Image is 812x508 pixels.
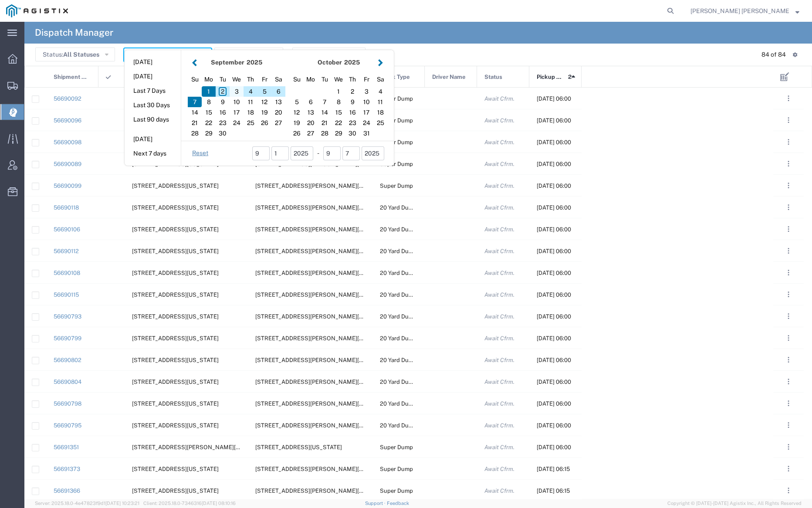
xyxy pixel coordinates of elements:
[244,97,257,107] div: 11
[132,313,219,320] span: 4801 Oakport St, Oakland, California, 94601, United States
[255,466,389,472] span: 1601 Dixon Landing Rd, Milpitas, California, 95035, United States
[484,291,514,298] span: Await Cfrm.
[202,501,236,506] span: [DATE] 08:10:16
[537,466,570,472] span: 09/03/2025, 06:15
[230,86,244,97] div: 3
[54,466,80,472] a: 56691373
[380,400,433,407] span: 20 Yard Dump Truck
[537,183,571,189] span: 09/03/2025, 06:00
[230,118,244,128] div: 24
[244,86,257,97] div: 4
[484,400,514,407] span: Await Cfrm.
[782,310,795,322] button: ...
[54,444,79,450] a: 56691351
[344,59,360,66] span: 2025
[380,139,413,146] span: Super Dump
[782,223,795,235] button: ...
[255,226,389,233] span: 901 Bailey Rd, Pittsburg, California, 94565, United States
[788,464,789,474] span: . . .
[484,488,514,494] span: Await Cfrm.
[359,73,373,86] div: Friday
[788,376,789,387] span: . . .
[216,97,230,107] div: 9
[359,107,373,118] div: 17
[252,146,270,160] input: mm
[332,107,345,118] div: 15
[105,501,139,506] span: [DATE] 10:23:21
[484,117,514,124] span: Await Cfrm.
[373,107,387,118] div: 18
[63,51,99,58] span: All Statuses
[271,107,285,118] div: 20
[484,270,514,276] span: Await Cfrm.
[362,146,384,160] input: yyyy
[537,335,571,342] span: 09/03/2025, 06:00
[291,146,313,160] input: yyyy
[380,422,433,429] span: 20 Yard Dump Truck
[132,444,266,450] span: 480 Amador St Pier 92, San Francisco, California, 94124, United States
[230,107,244,118] div: 17
[380,466,413,472] span: Super Dump
[257,73,271,86] div: Friday
[788,398,789,409] span: . . .
[484,335,514,342] span: Await Cfrm.
[125,70,181,83] button: [DATE]
[188,73,202,86] div: Sunday
[54,291,79,298] a: 56690115
[132,270,219,276] span: 3600 Adobe Rd, Petaluma, California, 94954, United States
[537,117,571,124] span: 09/03/2025, 06:00
[380,66,410,88] span: Truck Type
[484,313,514,320] span: Await Cfrm.
[380,161,413,167] span: Super Dump
[132,488,219,494] span: 99 Main St, Daly City, California, 94014, United States
[132,226,219,233] span: 3600 Adobe Rd, Petaluma, California, 94954, United States
[132,248,219,254] span: 3600 Adobe Rd, Petaluma, California, 94954, United States
[257,97,271,107] div: 12
[788,159,789,169] span: . . .
[484,357,514,363] span: Await Cfrm.
[386,501,409,506] a: Feedback
[788,115,789,125] span: . . .
[54,226,80,233] a: 56690106
[304,128,318,139] div: 27
[359,97,373,107] div: 10
[125,98,181,112] button: Last 30 Days
[54,139,81,146] a: 56690098
[782,114,795,126] button: ...
[373,97,387,107] div: 11
[271,146,289,160] input: dd
[537,66,565,88] span: Pickup Date and Time
[788,180,789,191] span: . . .
[257,86,271,97] div: 5
[782,419,795,431] button: ...
[537,357,571,363] span: 09/03/2025, 06:00
[484,379,514,385] span: Await Cfrm.
[6,4,68,17] img: logo
[782,441,795,453] button: ...
[132,379,219,385] span: 4801 Oakport St, Oakland, California, 94601, United States
[318,97,332,107] div: 7
[54,183,81,189] a: 56690099
[788,442,789,452] span: . . .
[35,22,113,44] h4: Dispatch Manager
[318,128,332,139] div: 28
[202,73,216,86] div: Monday
[782,245,795,257] button: ...
[202,97,216,107] div: 8
[345,73,359,86] div: Thursday
[380,488,413,494] span: Super Dump
[255,488,389,494] span: 1601 Dixon Landing Rd, Milpitas, California, 95035, United States
[211,59,244,66] strong: September
[782,354,795,366] button: ...
[192,149,208,158] a: Reset
[216,86,230,97] div: 2
[125,132,181,146] button: [DATE]
[35,47,115,61] button: Status:All Statuses
[788,93,789,104] span: . . .
[782,288,795,301] button: ...
[244,73,257,86] div: Thursday
[782,92,795,105] button: ...
[216,73,230,86] div: Tuesday
[244,107,257,118] div: 18
[484,183,514,189] span: Await Cfrm.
